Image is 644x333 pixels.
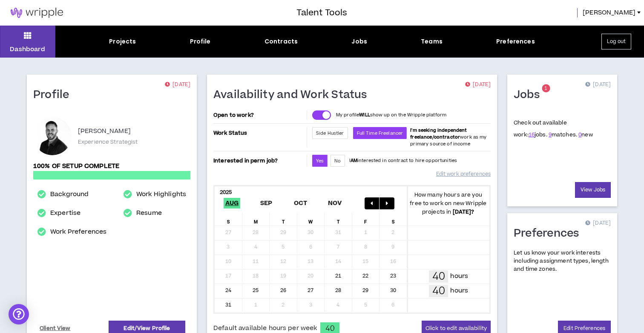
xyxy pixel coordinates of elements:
span: [PERSON_NAME] [583,8,635,17]
div: Open Intercom Messenger [9,304,29,324]
a: 9 [549,131,552,139]
span: Nov [326,198,344,208]
p: Check out available work: [514,119,593,139]
a: Expertise [50,208,80,218]
span: Side Hustler [316,130,344,136]
h1: Jobs [514,88,546,102]
strong: WILL [359,112,370,118]
div: S [215,213,242,226]
div: T [270,213,297,226]
span: Aug [224,198,241,208]
span: Yes [316,158,324,164]
a: Resume [136,208,162,218]
div: M [242,213,270,226]
a: Edit work preferences [436,167,491,182]
h1: Profile [33,88,76,102]
a: View Jobs [575,182,611,198]
div: F [352,213,380,226]
p: [PERSON_NAME] [78,126,131,136]
a: Work Preferences [50,227,106,237]
span: jobs. [529,131,547,139]
a: Work Highlights [136,189,186,200]
div: S [379,213,407,226]
h3: Talent Tools [296,6,347,19]
p: Interested in perm job? [213,155,305,167]
b: I'm seeking independent freelance/contractor [410,127,467,140]
a: Background [50,189,89,200]
p: hours [450,272,468,281]
p: Let us know your work interests including assignment types, length and time zones. [514,249,611,274]
p: How many hours are you free to work on new Wripple projects in [407,191,490,216]
span: new [578,131,593,139]
sup: 1 [542,84,550,93]
a: 0 [578,131,581,139]
strong: AM [351,157,357,164]
span: work as my primary source of income [410,127,486,147]
a: 16 [529,131,535,139]
p: [DATE] [585,219,611,228]
p: Experience Strategist [78,138,138,146]
b: [DATE] ? [453,208,474,216]
p: I interested in contract to hire opportunities [349,157,457,164]
button: Log out [601,34,631,49]
div: T [325,213,352,226]
span: 1 [544,85,547,92]
p: Dashboard [10,45,45,54]
p: [DATE] [465,81,491,89]
p: [DATE] [165,81,190,89]
p: hours [450,286,468,295]
span: Oct [292,198,309,208]
div: Jobs [351,37,367,46]
div: Projects [109,37,136,46]
p: 100% of setup complete [33,162,190,171]
span: No [334,158,341,164]
div: Profile [190,37,211,46]
div: Preferences [496,37,535,46]
div: Luke H. [33,117,72,155]
h1: Availability and Work Status [213,88,374,102]
p: Work Status [213,127,305,139]
span: Sep [259,198,274,208]
p: My profile show up on the Wripple platform [336,112,446,119]
div: Contracts [264,37,298,46]
span: Default available hours per week [213,324,317,333]
div: Teams [421,37,443,46]
div: W [297,213,325,226]
b: 2025 [220,188,232,196]
span: matches. [549,131,577,139]
p: Open to work? [213,112,305,119]
p: [DATE] [585,81,611,89]
h1: Preferences [514,227,586,240]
